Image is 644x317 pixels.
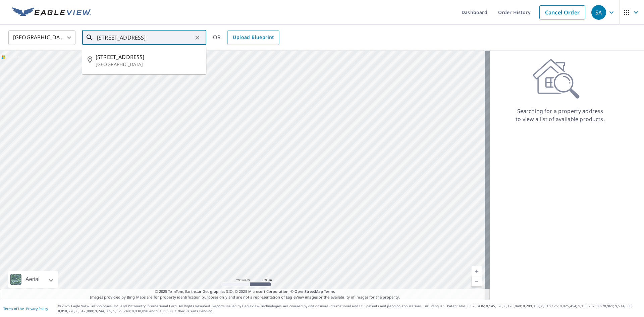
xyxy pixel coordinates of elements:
div: SA [591,5,606,20]
a: Terms [324,289,335,294]
button: Clear [193,33,202,42]
p: [GEOGRAPHIC_DATA] [96,61,201,68]
a: OpenStreetMap [294,289,323,294]
a: Current Level 5, Zoom Out [472,276,482,286]
input: Search by address or latitude-longitude [97,28,193,47]
div: Aerial [8,271,58,288]
div: Aerial [23,271,42,288]
a: Upload Blueprint [227,30,279,45]
a: Terms of Use [3,306,24,311]
p: Searching for a property address to view a list of available products. [515,107,605,123]
span: Upload Blueprint [233,33,274,42]
p: | [3,307,48,311]
div: [GEOGRAPHIC_DATA] [8,28,75,47]
a: Cancel Order [539,5,585,19]
div: OR [213,30,279,45]
img: EV Logo [12,7,91,17]
a: Current Level 5, Zoom In [472,266,482,276]
span: [STREET_ADDRESS] [96,53,201,61]
span: © 2025 TomTom, Earthstar Geographics SIO, © 2025 Microsoft Corporation, © [155,289,335,295]
a: Privacy Policy [26,306,48,311]
p: © 2025 Eagle View Technologies, Inc. and Pictometry International Corp. All Rights Reserved. Repo... [58,304,641,314]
